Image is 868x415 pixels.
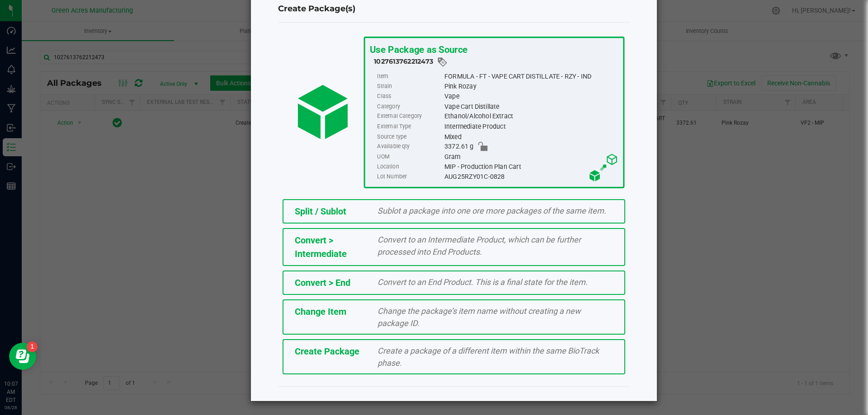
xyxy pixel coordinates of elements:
[377,121,442,131] label: External Type
[377,152,442,162] label: UOM
[295,235,347,259] span: Convert > Intermediate
[295,206,346,217] span: Split / Sublot
[377,162,442,172] label: Location
[27,341,38,352] iframe: Resource center unread badge
[9,343,36,370] iframe: Resource center
[377,235,581,256] span: Convert to an Intermediate Product, which can be further processed into End Products.
[444,102,618,112] div: Vape Cart Distillate
[377,132,442,142] label: Source type
[377,71,442,81] label: Item
[374,56,618,68] div: 1027613762212473
[444,81,618,91] div: Pink Rozay
[295,346,359,357] span: Create Package
[444,121,618,131] div: Intermediate Product
[444,152,618,162] div: Gram
[369,44,467,55] span: Use Package as Source
[444,162,618,172] div: MIP - Production Plan Cart
[377,172,442,182] label: Lot Number
[444,132,618,142] div: Mixed
[377,112,442,121] label: External Category
[295,306,346,317] span: Change Item
[444,112,618,121] div: Ethanol/Alcohol Extract
[377,142,442,152] label: Available qty
[377,206,606,215] span: Sublot a package into one ore more packages of the same item.
[444,92,618,102] div: Vape
[295,277,350,288] span: Convert > End
[377,346,599,368] span: Create a package of a different item within the same BioTrack phase.
[444,71,618,81] div: FORMULA - FT - VAPE CART DISTILLATE - RZY - IND
[377,92,442,102] label: Class
[278,3,630,15] h4: Create Package(s)
[377,102,442,112] label: Category
[377,306,581,328] span: Change the package’s item name without creating a new package ID.
[377,277,588,287] span: Convert to an End Product. This is a final state for the item.
[444,172,618,182] div: AUG25RZY01C-0828
[444,142,473,152] span: 3372.61 g
[377,81,442,91] label: Strain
